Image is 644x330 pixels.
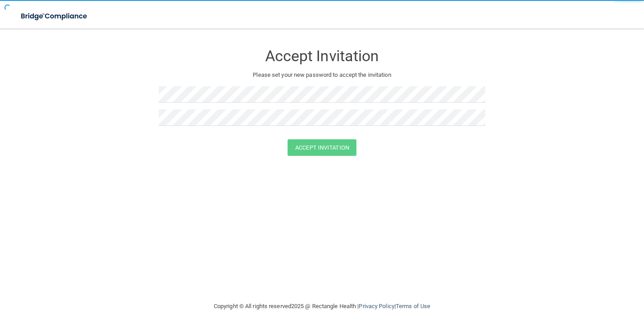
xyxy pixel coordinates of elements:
[159,292,485,321] div: Copyright © All rights reserved 2025 @ Rectangle Health | |
[359,303,394,309] a: Privacy Policy
[13,7,96,25] img: bridge_compliance_login_screen.278c3ca4.svg
[159,48,485,64] h3: Accept Invitation
[396,303,430,309] a: Terms of Use
[288,139,356,156] button: Accept Invitation
[165,70,479,80] p: Please set your new password to accept the invitation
